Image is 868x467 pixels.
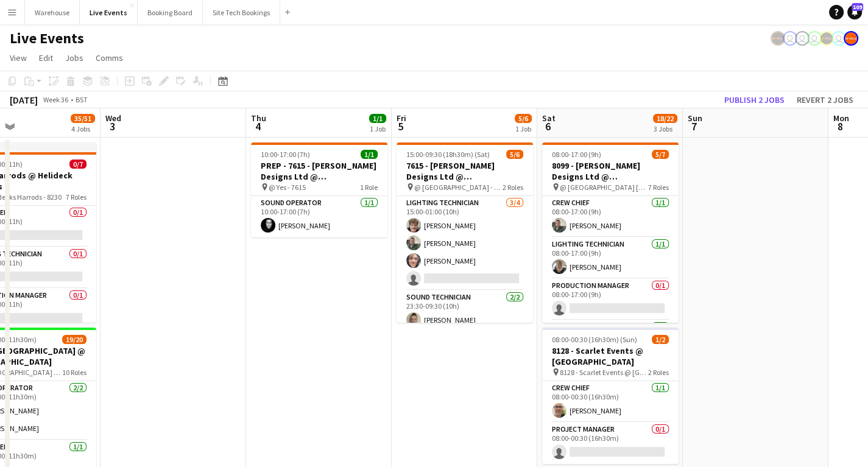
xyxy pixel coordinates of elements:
a: Edit [34,50,58,66]
span: Jobs [65,52,83,63]
app-user-avatar: Production Managers [771,31,785,46]
app-user-avatar: Andrew Gorman [807,31,822,46]
button: Revert 2 jobs [792,92,858,108]
h1: Live Events [10,29,84,47]
button: Publish 2 jobs [719,92,789,108]
span: View [10,52,27,63]
span: Comms [96,52,123,63]
span: 109 [852,3,863,11]
a: Comms [91,50,128,66]
app-user-avatar: Technical Department [831,31,846,46]
span: Edit [39,52,53,63]
app-user-avatar: Alex Gill [844,31,858,46]
a: View [5,50,32,66]
a: Jobs [60,50,88,66]
button: Site Tech Bookings [203,1,280,24]
app-user-avatar: Ollie Rolfe [795,31,810,46]
app-user-avatar: Production Managers [819,31,834,46]
span: Week 36 [40,95,71,104]
div: BST [76,95,88,104]
app-user-avatar: Eden Hopkins [783,31,797,46]
a: 109 [847,5,862,19]
div: [DATE] [10,94,38,106]
button: Booking Board [138,1,203,24]
button: Live Events [80,1,138,24]
button: Warehouse [25,1,80,24]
